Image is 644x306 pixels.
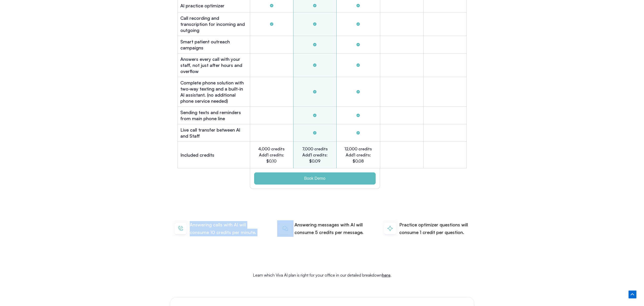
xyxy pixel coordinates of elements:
[254,172,376,185] a: Book Demo
[180,127,247,139] h2: Live call transfer between Al and Staff
[257,146,285,164] h2: 4,000 credits Add'l credits: $0.10
[180,152,214,158] h2: Included credits
[180,80,247,104] h2: Complete phone solution with two-way texting and a built-in Al assistant. (no additional phone se...
[294,221,367,236] p: Answering messages with AI will consume 5 credits per message.
[180,39,247,51] h2: Smart patient outreach campaigns
[180,15,247,33] h2: Call recording and transcription for incoming and outgoing
[180,3,224,9] h2: Al practice optimizer
[344,146,372,164] h2: 12,000 credits Add'l credits: $0.08
[382,273,390,278] a: here
[399,221,472,236] p: Practice optimizer questions will consume 1 credit per question.
[172,272,472,278] p: Learn which Viva AI plan is right for your office in our detailed breakdown .
[301,146,329,164] h2: 7,000 credits Add'l credits: $0.09
[304,176,325,181] span: Book Demo
[180,56,247,74] h2: Answers every call with your staff, not just after hours and overflow
[190,221,262,236] p: Answering calls with AI will consume 10 credits per minute.
[180,109,247,121] h2: Sending texts and reminders from main phone line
